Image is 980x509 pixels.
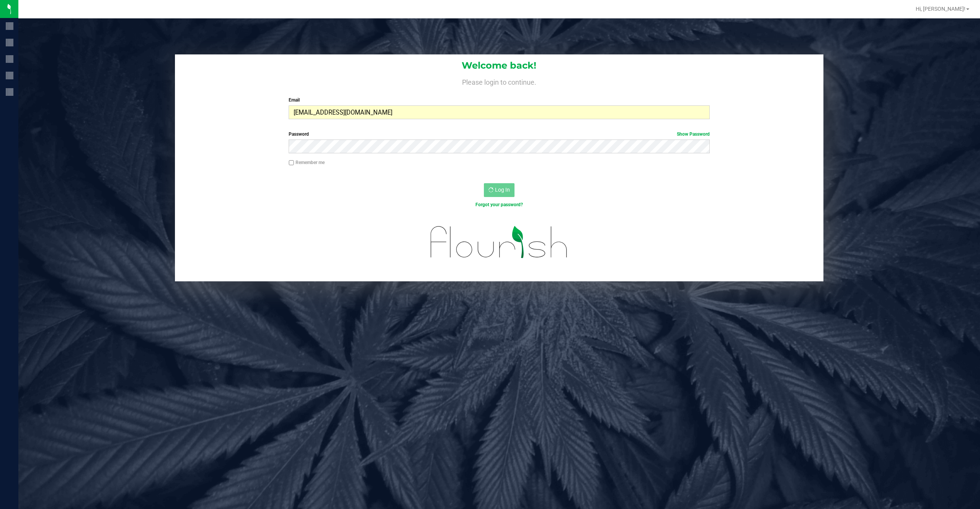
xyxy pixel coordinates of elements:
span: Hi, [PERSON_NAME]! [916,6,965,12]
h4: Please login to continue. [175,77,824,86]
label: Email [289,97,710,103]
h1: Welcome back! [175,61,824,71]
span: Password [289,131,309,137]
a: Forgot your password? [475,202,523,207]
a: Show Password [677,131,710,137]
span: Log In [495,187,510,193]
label: Remember me [289,159,325,166]
button: Log In [484,183,514,197]
img: flourish_logo.svg [418,216,580,268]
input: Remember me [289,160,294,166]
